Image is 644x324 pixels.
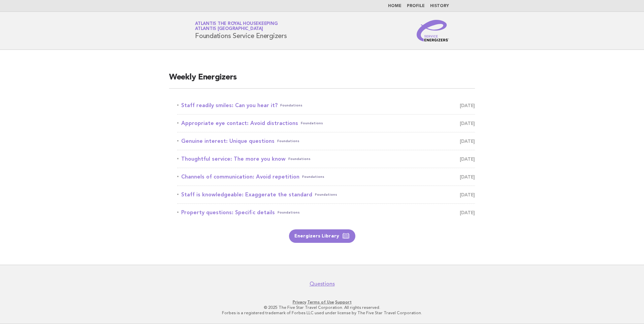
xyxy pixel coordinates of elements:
[310,281,335,287] a: Questions
[460,136,475,146] span: [DATE]
[169,72,475,89] h2: Weekly Energizers
[335,300,352,304] a: Support
[177,119,475,128] a: Appropriate eye contact: Avoid distractionsFoundations [DATE]
[460,172,475,182] span: [DATE]
[289,229,355,243] a: Energizers Library
[116,299,528,305] p: · ·
[288,154,311,164] span: Foundations
[417,20,449,41] img: Service Energizers
[177,208,475,217] a: Property questions: Specific detailsFoundations [DATE]
[460,154,475,164] span: [DATE]
[177,136,475,146] a: Genuine interest: Unique questionsFoundations [DATE]
[307,300,334,304] a: Terms of Use
[177,154,475,164] a: Thoughtful service: The more you knowFoundations [DATE]
[195,22,287,39] h1: Foundations Service Energizers
[280,101,302,110] span: Foundations
[195,27,263,31] span: Atlantis [GEOGRAPHIC_DATA]
[460,208,475,217] span: [DATE]
[460,190,475,199] span: [DATE]
[302,172,324,182] span: Foundations
[388,4,401,8] a: Home
[460,101,475,110] span: [DATE]
[301,119,323,128] span: Foundations
[315,190,337,199] span: Foundations
[116,305,528,310] p: © 2025 The Five Star Travel Corporation. All rights reserved.
[177,101,475,110] a: Staff readily smiles: Can you hear it?Foundations [DATE]
[460,119,475,128] span: [DATE]
[430,4,449,8] a: History
[177,190,475,199] a: Staff is knowledgeable: Exaggerate the standardFoundations [DATE]
[116,310,528,316] p: Forbes is a registered trademark of Forbes LLC used under license by The Five Star Travel Corpora...
[278,208,300,217] span: Foundations
[277,136,299,146] span: Foundations
[407,4,425,8] a: Profile
[177,172,475,182] a: Channels of communication: Avoid repetitionFoundations [DATE]
[293,300,306,304] a: Privacy
[195,22,278,31] a: Atlantis the Royal HousekeepingAtlantis [GEOGRAPHIC_DATA]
